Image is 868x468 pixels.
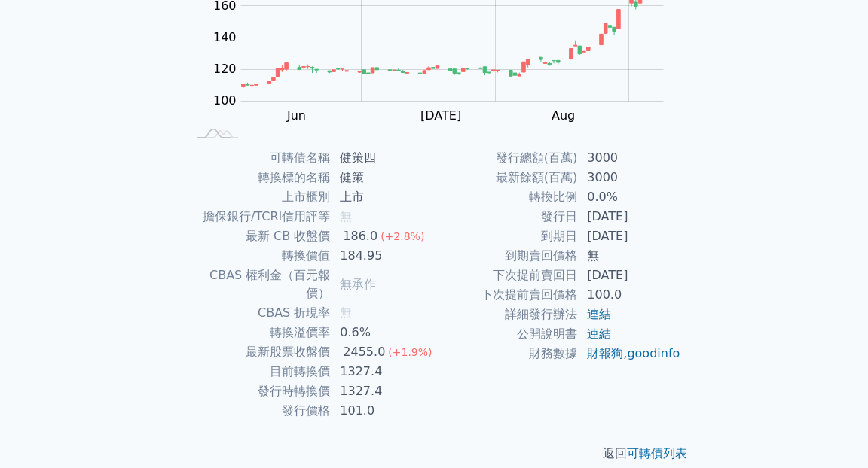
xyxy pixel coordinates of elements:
td: 到期日 [434,226,578,246]
td: 發行時轉換價 [187,381,331,401]
td: CBAS 權利金（百元報價） [187,266,331,303]
td: 健策四 [331,148,434,168]
td: 最新股票收盤價 [187,342,331,362]
td: [DATE] [578,266,681,285]
a: 可轉債列表 [627,446,687,460]
td: 發行日 [434,207,578,226]
td: 1327.4 [331,362,434,381]
span: 無 [340,209,352,223]
td: 轉換溢價率 [187,323,331,342]
span: 無承作 [340,277,376,291]
p: 返回 [169,445,699,463]
td: CBAS 折現率 [187,303,331,323]
span: (+1.9%) [388,346,432,358]
td: 詳細發行辦法 [434,305,578,324]
tspan: Jun [286,108,306,123]
td: 0.6% [331,323,434,342]
td: 發行價格 [187,401,331,421]
td: 目前轉換價 [187,362,331,381]
tspan: [DATE] [420,108,461,123]
td: 0.0% [578,187,681,207]
a: goodinfo [627,346,680,360]
tspan: 140 [213,30,237,44]
td: 101.0 [331,401,434,421]
td: 下次提前賣回日 [434,266,578,285]
td: 到期賣回價格 [434,246,578,266]
td: 財務數據 [434,344,578,363]
td: 轉換標的名稱 [187,168,331,187]
td: 184.95 [331,246,434,266]
td: 100.0 [578,285,681,305]
div: 186.0 [340,227,381,245]
td: 轉換比例 [434,187,578,207]
td: 可轉債名稱 [187,148,331,168]
td: 3000 [578,168,681,187]
tspan: 100 [213,94,237,108]
td: 3000 [578,148,681,168]
div: 2455.0 [340,343,388,361]
td: 1327.4 [331,381,434,401]
td: 最新 CB 收盤價 [187,226,331,246]
a: 連結 [587,327,611,341]
tspan: 120 [213,62,237,76]
td: 公開說明書 [434,324,578,344]
span: 無 [340,305,352,320]
td: [DATE] [578,226,681,246]
td: 轉換價值 [187,246,331,266]
td: 擔保銀行/TCRI信用評等 [187,207,331,226]
a: 財報狗 [587,346,623,360]
td: 發行總額(百萬) [434,148,578,168]
td: , [578,344,681,363]
td: 最新餘額(百萬) [434,168,578,187]
a: 連結 [587,307,611,321]
td: 健策 [331,168,434,187]
td: 上市 [331,187,434,207]
td: 無 [578,246,681,266]
tspan: Aug [552,108,575,123]
td: 上市櫃別 [187,187,331,207]
span: (+2.8%) [381,230,424,242]
td: [DATE] [578,207,681,226]
td: 下次提前賣回價格 [434,285,578,305]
